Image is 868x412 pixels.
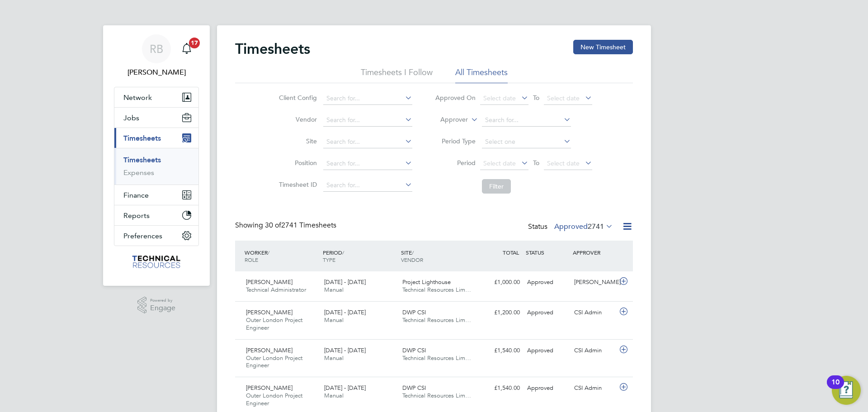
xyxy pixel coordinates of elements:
[276,180,317,189] label: Timesheet ID
[246,316,302,331] span: Outer London Project Engineer
[114,148,198,185] div: Timesheets
[276,94,317,102] label: Client Config
[524,275,571,290] div: Approved
[131,255,182,270] img: technicalresources-logo-retina.png
[524,343,571,358] div: Approved
[483,159,516,167] span: Select date
[482,114,571,127] input: Search for...
[323,114,412,127] input: Search for...
[123,114,139,122] span: Jobs
[503,249,519,256] span: TOTAL
[571,305,618,320] div: CSI Admin
[571,381,618,396] div: CSI Admin
[235,221,338,230] div: Showing
[324,346,366,354] span: [DATE] - [DATE]
[323,136,412,148] input: Search for...
[189,38,200,48] span: 17
[482,179,511,194] button: Filter
[324,392,344,399] span: Manual
[150,304,175,312] span: Engage
[114,255,199,270] a: Go to home page
[573,40,633,54] button: New Timesheet
[361,67,433,83] li: Timesheets I Follow
[276,137,317,145] label: Site
[342,249,344,256] span: /
[412,249,414,256] span: /
[123,168,154,177] a: Expenses
[103,25,210,286] nav: Main navigation
[123,156,161,164] a: Timesheets
[832,376,861,405] button: Open Resource Center, 10 new notifications
[476,305,524,320] div: £1,200.00
[123,134,161,142] span: Timesheets
[324,286,344,294] span: Manual
[245,256,258,263] span: ROLE
[268,249,269,256] span: /
[476,275,524,290] div: £1,000.00
[571,244,618,260] div: APPROVER
[323,179,412,192] input: Search for...
[150,297,175,304] span: Powered by
[246,346,292,354] span: [PERSON_NAME]
[402,346,426,354] span: DWP CSI
[242,244,321,268] div: WORKER
[571,343,618,358] div: CSI Admin
[324,354,344,362] span: Manual
[150,43,163,55] span: RB
[246,308,292,316] span: [PERSON_NAME]
[123,232,162,240] span: Preferences
[402,278,451,286] span: Project Lighthouse
[265,221,281,230] span: 30 of
[324,384,366,392] span: [DATE] - [DATE]
[530,157,542,169] span: To
[123,211,150,220] span: Reports
[402,308,426,316] span: DWP CSI
[476,343,524,358] div: £1,540.00
[324,316,344,324] span: Manual
[323,256,335,263] span: TYPE
[455,67,508,83] li: All Timesheets
[246,286,306,294] span: Technical Administrator
[114,87,198,107] button: Network
[524,381,571,396] div: Approved
[114,205,198,225] button: Reports
[323,92,412,105] input: Search for...
[402,286,471,294] span: Technical Resources Lim…
[265,221,336,230] span: 2741 Timesheets
[554,222,613,231] label: Approved
[114,128,198,148] button: Timesheets
[399,244,477,268] div: SITE
[246,392,302,407] span: Outer London Project Engineer
[114,34,199,78] a: RB[PERSON_NAME]
[588,222,604,231] span: 2741
[831,382,840,394] div: 10
[235,40,310,58] h2: Timesheets
[114,185,198,205] button: Finance
[123,93,152,102] span: Network
[123,191,149,199] span: Finance
[402,384,426,392] span: DWP CSI
[246,384,292,392] span: [PERSON_NAME]
[435,137,476,145] label: Period Type
[324,308,366,316] span: [DATE] - [DATE]
[402,316,471,324] span: Technical Resources Lim…
[483,94,516,102] span: Select date
[324,278,366,286] span: [DATE] - [DATE]
[528,221,615,233] div: Status
[476,381,524,396] div: £1,540.00
[547,159,580,167] span: Select date
[114,108,198,128] button: Jobs
[402,392,471,399] span: Technical Resources Lim…
[178,34,196,63] a: 17
[571,275,618,290] div: [PERSON_NAME]
[323,157,412,170] input: Search for...
[276,115,317,123] label: Vendor
[114,226,198,246] button: Preferences
[427,115,468,124] label: Approver
[524,305,571,320] div: Approved
[524,244,571,260] div: STATUS
[530,92,542,104] span: To
[435,94,476,102] label: Approved On
[482,136,571,148] input: Select one
[114,67,199,78] span: Rianna Bowles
